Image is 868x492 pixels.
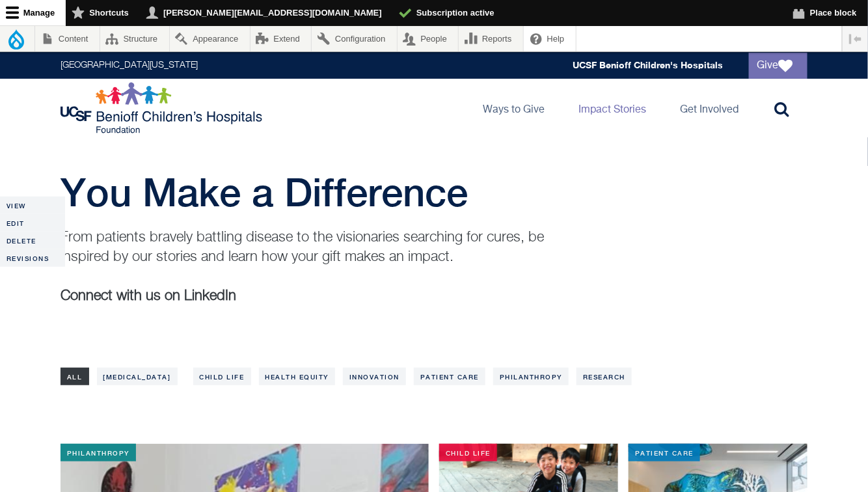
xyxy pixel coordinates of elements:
iframe: LinkedIn Embedded Content [61,306,126,334]
a: Reports [459,26,523,51]
a: People [398,26,459,51]
div: Child Life [439,444,497,461]
a: Patient Care [414,368,485,385]
img: Logo for UCSF Benioff Children's Hospitals Foundation [61,82,265,134]
span: You Make a Difference [61,169,468,215]
a: All [61,368,89,385]
p: From patients bravely battling disease to the visionaries searching for cures, be inspired by our... [61,228,562,267]
div: Philanthropy [61,444,136,461]
button: Vertical orientation [843,26,868,51]
a: Impact Stories [568,79,657,137]
div: Patient Care [629,444,700,461]
a: Structure [100,26,169,51]
a: Content [35,26,100,51]
a: Innovation [343,368,406,385]
a: Extend [251,26,312,51]
a: Philanthropy [493,368,569,385]
a: Configuration [312,26,396,51]
a: [MEDICAL_DATA] [97,368,178,385]
a: Health Equity [259,368,336,385]
a: Help [524,26,576,51]
a: Get Involved [670,79,749,137]
b: Connect with us on LinkedIn [61,289,236,303]
a: [GEOGRAPHIC_DATA][US_STATE] [61,61,198,70]
a: Give [749,53,807,79]
a: UCSF Benioff Children's Hospitals [573,60,723,71]
a: Research [576,368,632,385]
a: Child Life [193,368,251,385]
a: Ways to Give [472,79,555,137]
a: Appearance [170,26,250,51]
